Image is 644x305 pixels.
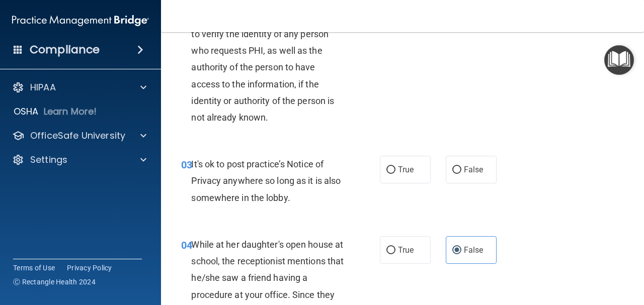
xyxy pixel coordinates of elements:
p: HIPAA [30,81,56,93]
input: True [386,166,395,174]
span: Ⓒ Rectangle Health 2024 [13,277,96,287]
button: Open Resource Center [604,45,634,75]
a: Settings [12,154,146,166]
span: False [464,165,484,174]
p: OSHA [14,106,39,118]
p: Settings [30,154,67,166]
a: OfficeSafe University [12,130,146,142]
p: Learn More! [44,106,97,118]
input: False [452,247,461,254]
h4: Compliance [30,43,100,57]
a: Terms of Use [13,263,55,273]
input: True [386,247,395,254]
span: 03 [181,159,192,171]
p: OfficeSafe University [30,130,125,142]
span: False [464,245,484,255]
img: PMB logo [12,11,149,31]
span: It's ok to post practice’s Notice of Privacy anywhere so long as it is also somewhere in the lobby. [191,159,341,202]
span: True [398,245,414,255]
span: True [398,165,414,174]
a: HIPAA [12,81,146,93]
input: False [452,166,461,174]
a: Privacy Policy [67,263,112,273]
span: 04 [181,239,192,251]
